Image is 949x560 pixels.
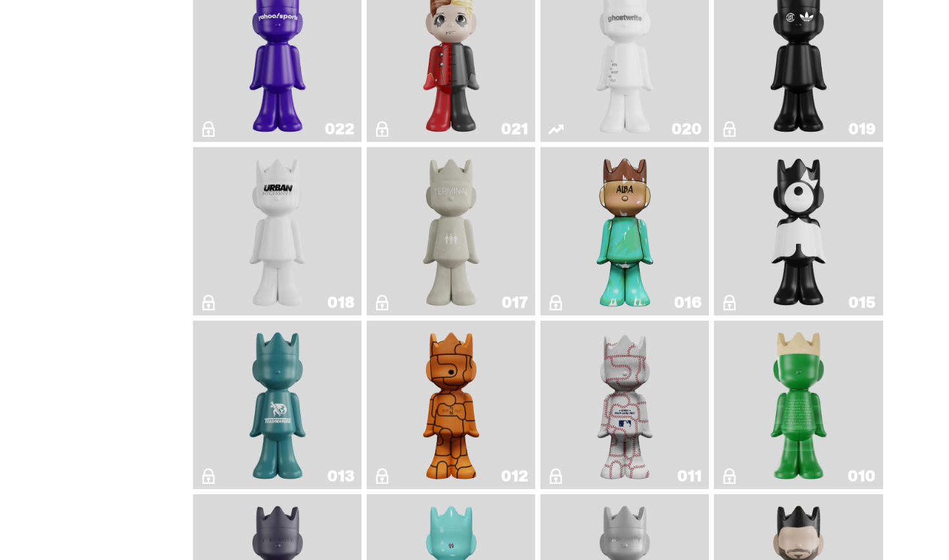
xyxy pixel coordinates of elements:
[374,152,527,310] a: Terminal 27
[764,326,833,484] img: JFG
[243,326,312,484] img: Trash
[722,326,875,484] a: JFG
[327,295,354,310] div: 018
[548,326,701,484] a: Baseball
[848,468,875,484] div: 010
[722,152,875,310] a: Quest
[677,468,701,484] div: 011
[201,152,354,310] a: U.N. (Black & White)
[548,152,701,310] a: ALBA
[848,295,875,310] div: 015
[502,295,527,310] div: 017
[325,121,354,137] div: 022
[417,152,485,310] img: Terminal 27
[848,121,875,137] div: 019
[374,326,527,484] a: Basketball
[243,152,312,310] img: U.N. (Black & White)
[201,326,354,484] a: Trash
[501,121,527,137] div: 021
[591,152,659,310] img: ALBA
[764,152,833,310] img: Quest
[674,295,701,310] div: 016
[327,468,354,484] div: 013
[417,326,485,484] img: Basketball
[501,468,527,484] div: 012
[591,326,658,484] img: Baseball
[671,121,701,137] div: 020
